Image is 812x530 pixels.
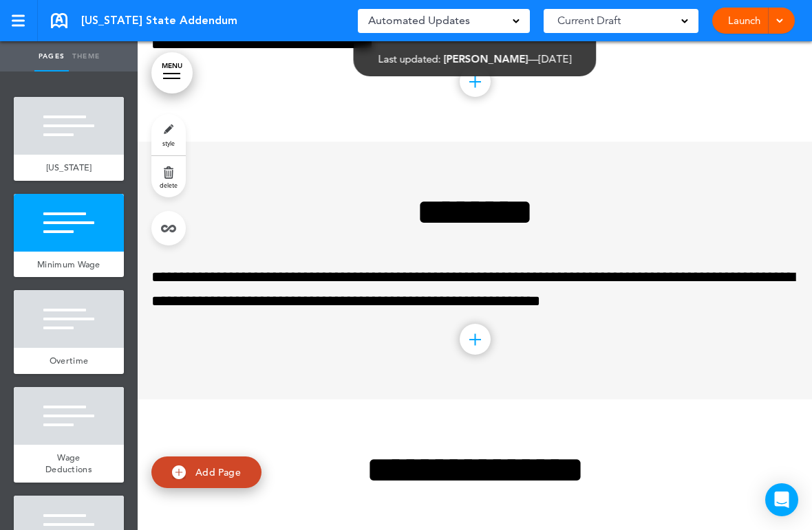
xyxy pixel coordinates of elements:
[151,156,186,197] a: delete
[378,54,572,64] div: —
[34,41,69,71] a: Pages
[162,139,175,147] span: style
[14,155,124,181] a: [US_STATE]
[765,483,798,516] div: Open Intercom Messenger
[172,465,186,479] img: add.svg
[444,52,528,65] span: [PERSON_NAME]
[368,11,470,30] span: Automated Updates
[723,8,766,34] a: Launch
[69,41,103,71] a: Theme
[45,452,92,476] span: Wage Deductions
[14,445,124,483] a: Wage Deductions
[195,466,241,478] span: Add Page
[81,13,237,28] span: [US_STATE] State Addendum
[160,181,178,189] span: delete
[37,258,100,270] span: Minimum Wage
[151,456,261,489] a: Add Page
[539,52,572,65] span: [DATE]
[557,11,621,30] span: Current Draft
[50,355,88,366] span: Overtime
[46,162,92,173] span: [US_STATE]
[14,252,124,278] a: Minimum Wage
[378,52,441,65] span: Last updated:
[151,114,186,155] a: style
[151,52,193,93] a: MENU
[14,348,124,374] a: Overtime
